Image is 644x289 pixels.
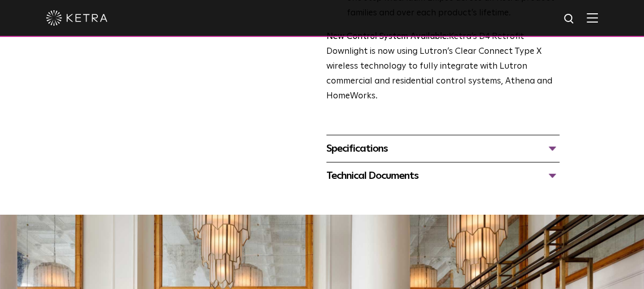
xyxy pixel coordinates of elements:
[326,168,559,184] div: Technical Documents
[563,13,576,26] img: search icon
[326,140,559,157] div: Specifications
[326,30,559,104] p: Ketra’s D4 Retrofit Downlight is now using Lutron’s Clear Connect Type X wireless technology to f...
[587,13,598,23] img: Hamburger%20Nav.svg
[46,10,108,26] img: ketra-logo-2019-white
